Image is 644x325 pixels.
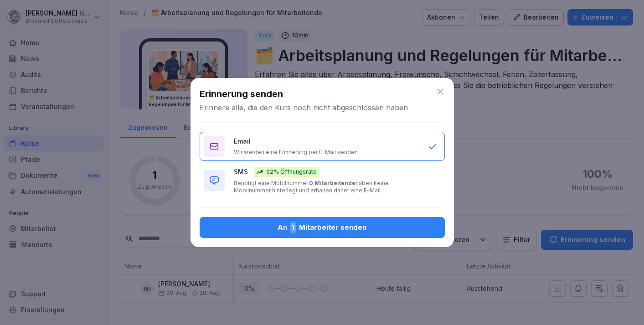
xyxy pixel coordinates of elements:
span: 1 [290,222,296,233]
h1: Erinnerung senden [200,87,283,101]
p: Benötigt eine Mobilnummer. haben keine Mobilnummer hinterlegt und erhalten daher eine E-Mail. [234,180,419,194]
b: 0 Mitarbeitende [309,180,355,186]
p: SMS [234,167,248,176]
div: An Mitarbeiter senden [207,222,438,233]
p: Email [234,136,251,146]
button: An1Mitarbeiter senden [200,217,445,238]
p: Erinnere alle, die den Kurs noch nicht abgeschlossen haben [200,103,408,113]
p: 92% Öffnungsrate [266,168,317,176]
p: Wir werden eine Erinnerung per E-Mail senden [234,149,358,156]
